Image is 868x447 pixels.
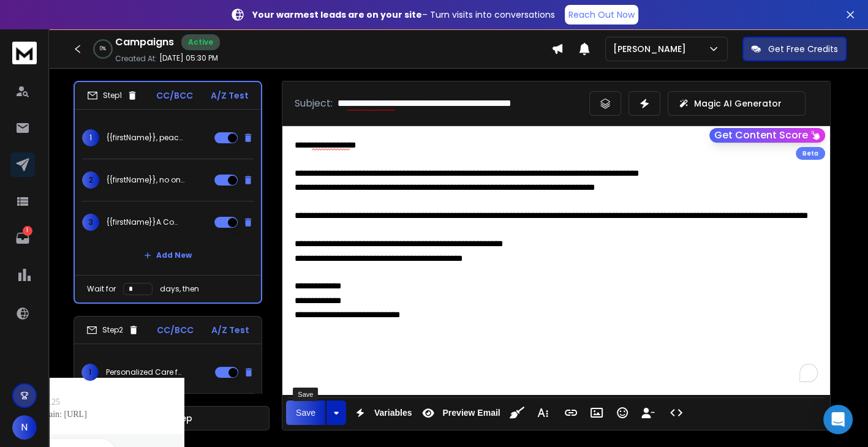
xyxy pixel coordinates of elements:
p: Subject: [295,96,333,111]
div: Active [181,34,220,50]
span: 3 [82,214,99,231]
p: Magic AI Generator [694,97,782,110]
span: 1 [82,129,99,146]
p: Reach Out Now [568,9,635,21]
img: logo_orange.svg [20,20,29,29]
img: website_grey.svg [20,32,29,42]
p: Created At: [115,54,157,64]
div: Step 2 [86,325,139,336]
p: {{firstName}}, peace of mind for your loved one [107,133,185,143]
a: 1 [10,226,35,250]
div: To enrich screen reader interactions, please activate Accessibility in Grammarly extension settings [282,126,830,394]
p: {{firstName}}, no one should feel alone at home [107,175,185,185]
button: Add New [134,243,202,268]
button: Get Content Score [709,128,825,143]
span: Variables [372,408,415,418]
img: logo [12,42,37,64]
p: 1 [23,226,32,236]
span: Preview Email [440,408,502,418]
h1: Campaigns [115,35,174,50]
p: – Turn visits into conversations [252,9,555,21]
div: Beta [796,147,825,160]
button: Insert Unsubscribe Link [636,400,660,425]
button: Clean HTML [505,400,529,425]
button: N [12,415,37,440]
p: A/Z Test [211,324,249,336]
div: Save [293,388,318,401]
p: [PERSON_NAME] [613,43,691,55]
button: Preview Email [417,400,502,425]
img: tab_domain_overview_orange.svg [33,71,43,81]
p: [DATE] 05:30 PM [159,53,218,63]
li: Step1CC/BCCA/Z Test1{{firstName}}, peace of mind for your loved one2{{firstName}}, no one should ... [74,81,262,304]
button: Emoticons [611,400,634,425]
div: Open Intercom Messenger [823,405,853,434]
p: {{firstName}}A Companion Can Change Everything – Let Us Help! [107,217,185,227]
p: Personalized Care for Your Loved One – Angels My Way [106,367,184,377]
button: Save [286,400,325,425]
div: Domain: [URL] [32,32,87,42]
button: Insert Link (Ctrl+K) [559,400,583,425]
button: Magic AI Generator [668,91,806,116]
strong: Your warmest leads are on your site [252,9,422,21]
button: Variables [349,400,415,425]
div: Domain Overview [47,72,110,80]
a: Reach Out Now [565,5,638,24]
p: Wait for [87,284,116,294]
p: CC/BCC [157,324,194,336]
span: 1 [81,364,99,381]
button: Code View [665,400,688,425]
button: Get Free Credits [742,37,847,61]
img: tab_keywords_by_traffic_grey.svg [122,71,132,81]
p: CC/BCC [156,89,193,102]
button: More Text [531,400,554,425]
p: 0 % [100,45,106,53]
p: A/Z Test [211,89,249,102]
div: Step 1 [87,90,138,101]
span: 2 [82,171,99,189]
p: Get Free Credits [768,43,838,55]
p: days, then [160,284,199,294]
button: Insert Image (Ctrl+P) [585,400,608,425]
div: Keywords by Traffic [135,72,206,80]
div: v 4.0.25 [34,20,60,29]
